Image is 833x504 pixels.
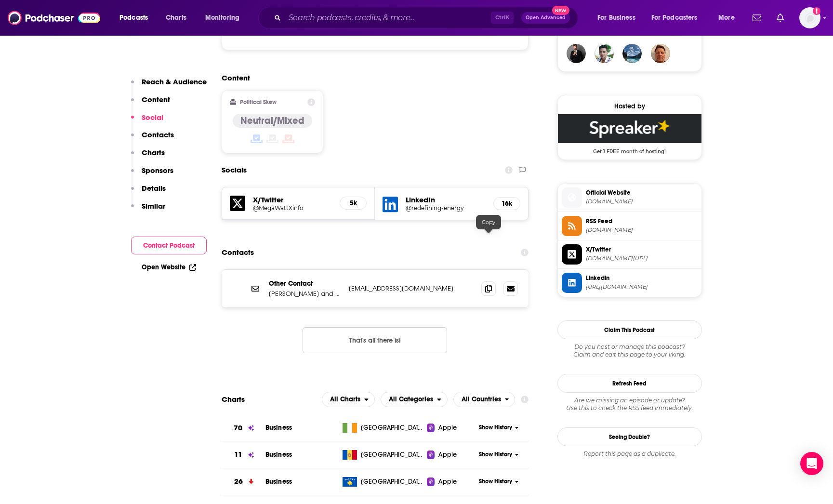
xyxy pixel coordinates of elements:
a: Business [265,424,292,432]
p: [PERSON_NAME] and [PERSON_NAME] [269,290,341,298]
span: For Podcasters [651,11,698,25]
span: Apple [438,423,457,433]
button: Charts [131,148,165,166]
div: Search podcasts, credits, & more... [267,7,587,29]
h5: 5k [348,199,358,207]
img: zachmccray [622,44,642,63]
a: @redefining-energy [406,204,486,212]
button: Content [131,95,170,113]
button: Contact Podcast [131,237,207,254]
span: Show History [479,424,512,432]
a: Podchaser - Follow, Share and Rate Podcasts [8,9,100,27]
span: Open Advanced [526,15,566,20]
h2: Countries [453,392,516,407]
span: https://www.linkedin.com/company/redefining-energy [586,283,698,291]
img: JohirMia [567,44,586,63]
button: Show History [476,451,522,459]
a: Official Website[DOMAIN_NAME] [562,187,698,208]
p: Content [142,95,170,104]
h2: Political Skew [240,99,277,106]
button: Reach & Audience [131,77,207,95]
div: Open Intercom Messenger [800,452,823,475]
button: Sponsors [131,166,173,184]
a: Show notifications dropdown [749,10,765,26]
p: Details [142,184,166,193]
button: Nothing here. [303,327,447,353]
button: Details [131,184,166,201]
a: RSS Feed[DOMAIN_NAME] [562,216,698,236]
span: Kosovo [361,477,423,487]
button: open menu [198,10,252,26]
h2: Content [222,73,521,82]
a: [GEOGRAPHIC_DATA] [339,477,427,487]
span: Podcasts [119,11,148,25]
img: SeeBeyondpodcaster [651,44,670,63]
span: More [718,11,735,25]
h5: X/Twitter [253,195,332,204]
a: [GEOGRAPHIC_DATA], [GEOGRAPHIC_DATA] [339,450,427,460]
a: Business [265,477,292,486]
p: [EMAIL_ADDRESS][DOMAIN_NAME] [349,284,474,292]
span: New [552,6,569,15]
span: Show History [479,477,512,486]
span: Show History [479,451,512,459]
h2: Platforms [322,392,375,407]
button: Similar [131,201,165,219]
span: Linkedin [586,274,698,282]
h3: 26 [234,476,243,487]
h3: 11 [234,449,242,460]
span: All Categories [389,396,433,403]
div: Copy [476,215,501,229]
span: twitter.com/MegaWattXinfo [586,255,698,262]
a: 70 [222,415,265,441]
button: Contacts [131,130,174,148]
span: Monitoring [205,11,239,25]
a: [GEOGRAPHIC_DATA] [339,423,427,433]
h2: Socials [222,161,247,179]
a: Spreaker Deal: Get 1 FREE month of hosting! [558,114,701,154]
a: Seeing Double? [557,427,702,446]
span: All Charts [330,396,360,403]
button: Claim This Podcast [557,320,702,339]
button: Show History [476,424,522,432]
button: open menu [381,392,448,407]
span: Ctrl K [491,12,514,24]
img: moharom4394 [595,44,614,63]
button: Show profile menu [799,7,820,28]
div: Claim and edit this page to your liking. [557,343,702,358]
a: Charts [159,10,192,26]
button: open menu [591,10,648,26]
a: @MegaWattXinfo [253,204,332,212]
span: Apple [438,477,457,487]
span: Apple [438,450,457,460]
button: open menu [453,392,516,407]
span: For Business [597,11,635,25]
a: Open Website [142,263,196,271]
p: Sponsors [142,166,173,175]
a: Business [265,451,292,459]
h2: Categories [381,392,448,407]
img: User Profile [799,7,820,28]
h3: 70 [234,423,242,434]
span: RSS Feed [586,217,698,225]
button: open menu [712,10,747,26]
p: Other Contact [269,279,341,288]
a: Linkedin[URL][DOMAIN_NAME] [562,273,698,293]
h2: Charts [222,395,245,404]
p: Social [142,113,163,122]
span: All Countries [462,396,501,403]
a: Apple [427,450,476,460]
a: Apple [427,423,476,433]
button: Refresh Feed [557,374,702,393]
span: Moldova, Republic of [361,450,423,460]
h4: Neutral/Mixed [240,115,304,127]
a: 26 [222,468,265,495]
p: Similar [142,201,165,211]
